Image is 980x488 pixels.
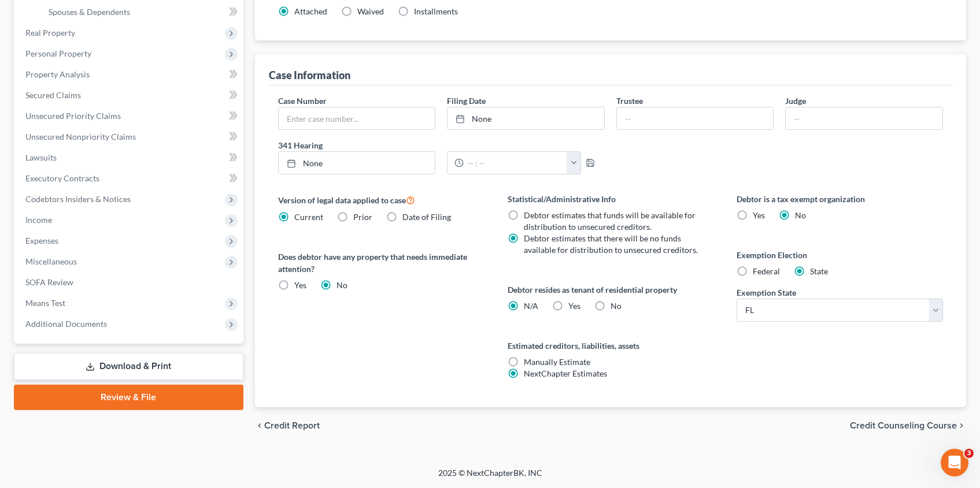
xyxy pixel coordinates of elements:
[402,212,451,222] span: Date of Filing
[524,233,698,255] span: Debtor estimates that there will be no funds available for distribution to unsecured creditors.
[25,111,121,121] span: Unsecured Priority Claims
[25,69,90,79] span: Property Analysis
[353,212,372,222] span: Prior
[278,193,485,207] label: Version of legal data applied to case
[336,280,347,290] span: No
[16,106,243,126] a: Unsecured Priority Claims
[16,147,243,168] a: Lawsuits
[964,449,974,458] span: 3
[279,107,435,129] input: Enter case number...
[161,467,820,488] div: 2025 © NextChapterBK, INC
[278,251,485,275] label: Does debtor have any property that needs immediate attention?
[616,95,643,107] label: Trustee
[25,215,52,225] span: Income
[753,266,780,276] span: Federal
[25,319,107,329] span: Additional Documents
[25,49,91,58] span: Personal Property
[753,210,765,220] span: Yes
[357,6,384,16] span: Waived
[508,193,714,205] label: Statistical/Administrative Info
[49,7,130,17] span: Spouses & Dependents
[16,272,243,293] a: SOFA Review
[447,95,486,107] label: Filing Date
[16,85,243,106] a: Secured Claims
[39,2,243,23] a: Spouses & Dependents
[737,249,943,261] label: Exemption Election
[508,340,714,352] label: Estimated creditors, liabilities, assets
[16,126,243,147] a: Unsecured Nonpriority Claims
[14,353,243,380] a: Download & Print
[264,421,320,430] span: Credit Report
[25,132,136,141] span: Unsecured Nonpriority Claims
[810,266,828,276] span: State
[16,168,243,189] a: Executory Contracts
[786,107,942,129] input: --
[294,212,323,222] span: Current
[941,449,968,476] iframe: Intercom live chat
[14,385,243,410] a: Review & File
[414,6,458,16] span: Installments
[25,298,65,308] span: Means Test
[464,152,567,174] input: -- : --
[255,421,264,430] i: chevron_left
[25,152,57,162] span: Lawsuits
[617,107,774,129] input: --
[294,6,327,16] span: Attached
[524,368,607,378] span: NextChapter Estimates
[279,152,435,174] a: None
[269,68,350,82] div: Case Information
[524,210,696,232] span: Debtor estimates that funds will be available for distribution to unsecured creditors.
[25,236,58,245] span: Expenses
[25,90,81,100] span: Secured Claims
[25,28,75,38] span: Real Property
[25,256,77,266] span: Miscellaneous
[255,421,320,430] button: chevron_left Credit Report
[737,193,943,205] label: Debtor is a tax exempt organization
[957,421,966,430] i: chevron_right
[785,95,806,107] label: Judge
[272,139,611,151] label: 341 Hearing
[524,357,590,367] span: Manually Estimate
[850,421,957,430] span: Credit Counseling Course
[25,277,73,287] span: SOFA Review
[611,301,622,311] span: No
[448,107,604,129] a: None
[508,284,714,296] label: Debtor resides as tenant of residential property
[524,301,538,311] span: N/A
[568,301,580,311] span: Yes
[795,210,806,220] span: No
[737,286,796,299] label: Exemption State
[294,280,306,290] span: Yes
[850,421,966,430] button: Credit Counseling Course chevron_right
[16,64,243,85] a: Property Analysis
[25,194,131,204] span: Codebtors Insiders & Notices
[278,95,327,107] label: Case Number
[25,173,99,183] span: Executory Contracts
